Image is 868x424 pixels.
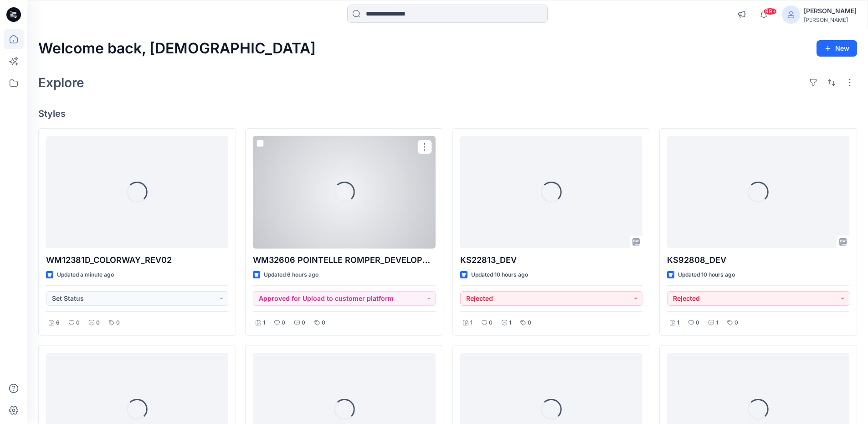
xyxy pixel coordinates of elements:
[263,318,265,328] p: 1
[667,254,849,267] p: KS92808_DEV
[76,318,80,328] p: 0
[460,254,642,267] p: KS22813_DEV
[734,318,738,328] p: 0
[763,8,777,15] span: 99+
[470,318,473,328] p: 1
[489,318,493,328] p: 0
[817,40,857,57] button: New
[509,318,511,328] p: 1
[696,318,699,328] p: 0
[38,40,316,57] h2: Welcome back, [DEMOGRAPHIC_DATA]
[46,254,228,267] p: WM12381D_COLORWAY_REV02
[804,5,857,16] div: [PERSON_NAME]
[677,318,679,328] p: 1
[678,270,735,280] p: Updated 10 hours ago
[716,318,718,328] p: 1
[264,270,318,280] p: Updated 6 hours ago
[38,108,857,119] h4: Styles
[38,75,84,90] h2: Explore
[96,318,100,328] p: 0
[57,270,114,280] p: Updated a minute ago
[302,318,305,328] p: 0
[787,11,795,18] svg: avatar
[116,318,120,328] p: 0
[804,16,857,23] div: [PERSON_NAME]
[253,254,435,267] p: WM32606 POINTELLE ROMPER_DEVELOPMENT
[56,318,60,328] p: 6
[528,318,531,328] p: 0
[322,318,325,328] p: 0
[471,270,528,280] p: Updated 10 hours ago
[282,318,285,328] p: 0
